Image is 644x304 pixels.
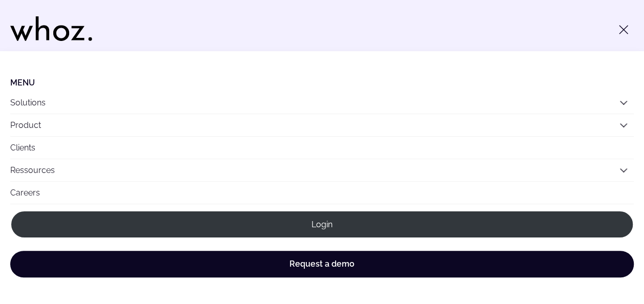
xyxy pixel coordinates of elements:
[10,137,634,159] a: Clients
[10,78,634,88] li: Menu
[10,159,634,181] button: Ressources
[576,236,630,290] iframe: Chatbot
[10,120,41,130] a: Product
[613,19,634,40] button: Toggle menu
[10,182,634,204] a: Careers
[10,114,634,136] button: Product
[10,165,55,175] a: Ressources
[10,210,634,238] a: Login
[10,251,634,277] a: Request a demo
[10,92,634,114] button: Solutions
